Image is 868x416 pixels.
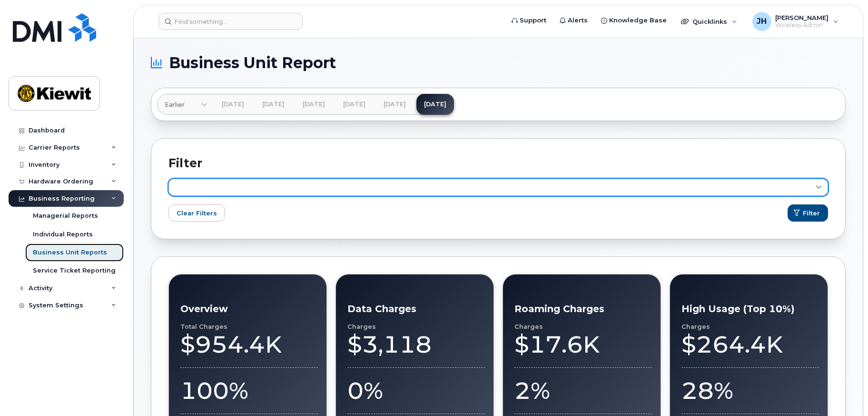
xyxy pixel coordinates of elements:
div: $17.6K [514,330,652,359]
a: [DATE] [255,94,292,115]
div: $954.4K [180,330,318,359]
div: 100% [180,376,318,405]
h3: Roaming Charges [514,303,652,315]
iframe: Messenger Launcher [827,375,861,409]
div: 0% [347,376,485,405]
span: Clear Filters [177,209,217,218]
h3: Data Charges [347,303,485,315]
h3: Overview [180,303,318,315]
a: [DATE] [376,94,414,115]
button: Filter [788,204,828,222]
a: [DATE] [416,94,454,115]
a: [DATE] [214,94,252,115]
div: 2% [514,376,652,405]
div: $3,118 [347,330,485,359]
span: Business Unit Report [169,56,336,70]
h3: High Usage (Top 10%) [681,303,819,315]
div: 28% [681,376,819,405]
h2: Filter [168,156,828,170]
div: Charges [514,323,652,330]
span: Earlier [165,100,185,109]
div: Total Charges [180,323,318,330]
a: Earlier [157,94,207,115]
a: [DATE] [335,94,373,115]
div: $264.4K [681,330,819,359]
a: [DATE] [295,94,333,115]
span: Filter [803,209,820,218]
div: Charges [347,323,485,330]
button: Clear Filters [168,204,225,222]
div: Charges [681,323,819,330]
